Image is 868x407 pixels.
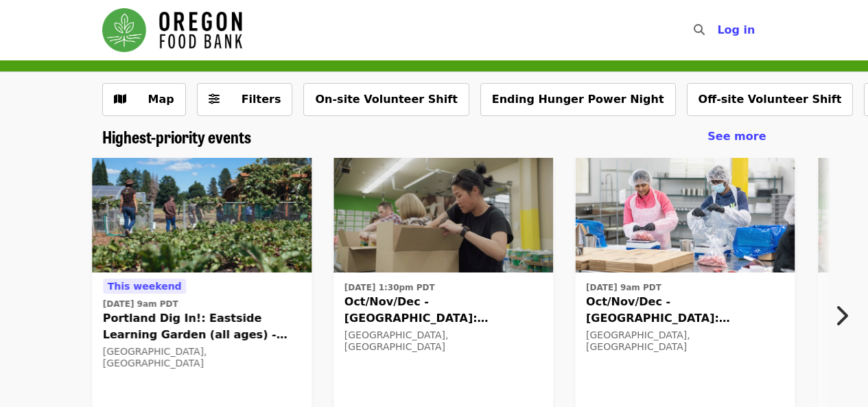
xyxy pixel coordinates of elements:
img: Portland Dig In!: Eastside Learning Garden (all ages) - Aug/Sept/Oct organized by Oregon Food Bank [92,158,312,273]
button: Filters (0 selected) [197,83,293,116]
i: search icon [694,23,705,36]
span: Highest-priority events [102,124,251,148]
span: Map [148,93,174,106]
img: Oct/Nov/Dec - Portland: Repack/Sort (age 8+) organized by Oregon Food Bank [333,158,553,273]
a: See more [707,128,766,145]
span: This weekend [108,281,182,292]
input: Search [713,14,724,47]
span: Oct/Nov/Dec - [GEOGRAPHIC_DATA]: Repack/Sort (age [DEMOGRAPHIC_DATA]+) [586,294,784,327]
div: [GEOGRAPHIC_DATA], [GEOGRAPHIC_DATA] [344,329,542,353]
button: Next item [823,296,868,335]
span: Portland Dig In!: Eastside Learning Garden (all ages) - Aug/Sept/Oct [103,310,301,343]
i: map icon [114,93,126,106]
div: [GEOGRAPHIC_DATA], [GEOGRAPHIC_DATA] [103,346,301,369]
button: Show map view [102,83,186,116]
button: Off-site Volunteer Shift [687,83,854,116]
i: sliders-h icon [209,93,220,106]
time: [DATE] 1:30pm PDT [344,281,435,294]
img: Oregon Food Bank - Home [102,8,242,52]
time: [DATE] 9am PDT [586,281,661,294]
div: Highest-priority events [91,127,777,147]
span: Filters [242,93,281,106]
span: See more [707,130,766,143]
a: Highest-priority events [102,127,251,147]
img: Oct/Nov/Dec - Beaverton: Repack/Sort (age 10+) organized by Oregon Food Bank [575,158,795,273]
button: Log in [706,16,766,44]
time: [DATE] 9am PDT [103,298,178,310]
span: Log in [717,23,755,36]
button: On-site Volunteer Shift [303,83,469,116]
span: Oct/Nov/Dec - [GEOGRAPHIC_DATA]: Repack/Sort (age [DEMOGRAPHIC_DATA]+) [344,294,542,327]
div: [GEOGRAPHIC_DATA], [GEOGRAPHIC_DATA] [586,329,784,353]
i: chevron-right icon [834,303,848,329]
button: Ending Hunger Power Night [480,83,676,116]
